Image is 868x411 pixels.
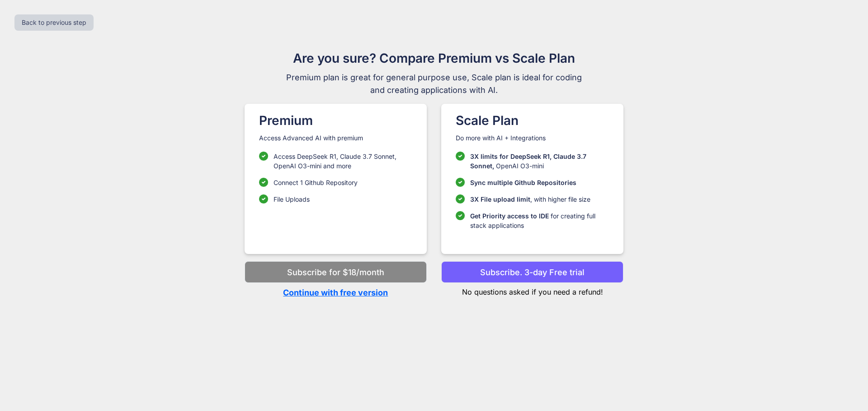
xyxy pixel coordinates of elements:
[259,111,412,130] h1: Premium
[470,152,609,171] p: OpenAI O3-mini
[456,152,465,161] img: checklist
[245,286,427,299] p: Continue with free version
[259,134,412,143] p: Access Advanced AI with premium
[456,194,465,203] img: checklist
[456,134,609,143] p: Do more with AI + Integrations
[480,266,585,278] p: Subscribe. 3-day Free trial
[282,71,586,97] span: Premium plan is great for general purpose use, Scale plan is ideal for coding and creating applic...
[287,266,384,278] p: Subscribe for $18/month
[470,212,549,220] span: Get Priority access to IDE
[274,178,358,187] p: Connect 1 Github Repository
[245,261,427,283] button: Subscribe for $18/month
[470,194,590,204] p: , with higher file size
[274,152,412,171] p: Access DeepSeek R1, Claude 3.7 Sonnet, OpenAI O3-mini and more
[456,111,609,130] h1: Scale Plan
[470,152,586,170] span: 3X limits for DeepSeek R1, Claude 3.7 Sonnet,
[274,194,310,204] p: File Uploads
[456,178,465,187] img: checklist
[259,178,268,187] img: checklist
[470,211,609,230] p: for creating full stack applications
[441,283,623,297] p: No questions asked if you need a refund!
[14,14,94,31] button: Back to previous step
[259,194,268,203] img: checklist
[470,195,530,203] span: 3X File upload limit
[259,152,268,161] img: checklist
[470,178,576,187] p: Sync multiple Github Repositories
[441,261,623,283] button: Subscribe. 3-day Free trial
[456,211,465,220] img: checklist
[282,49,586,68] h1: Are you sure? Compare Premium vs Scale Plan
